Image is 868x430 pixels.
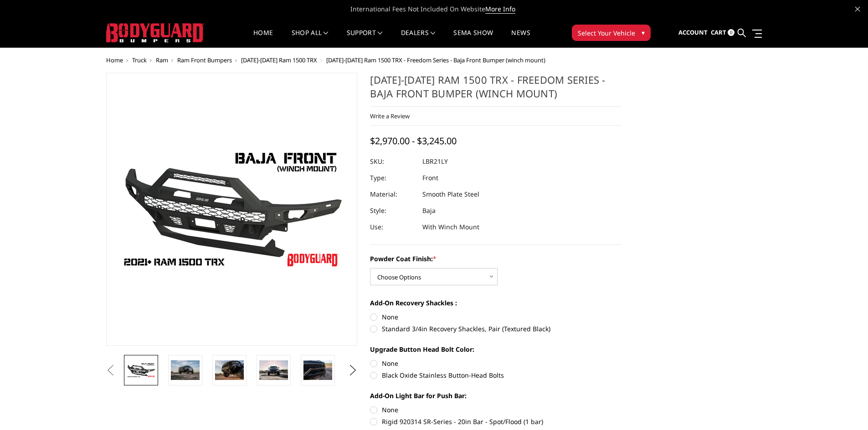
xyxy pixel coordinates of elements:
[401,30,436,47] a: Dealers
[422,153,448,170] dd: LBR21LY
[370,405,621,415] label: None
[370,359,621,368] label: None
[177,56,232,64] a: Ram Front Bumpers
[370,298,621,308] label: Add-On Recovery Shackles :
[346,364,360,377] button: Next
[422,170,438,186] dd: Front
[370,370,621,380] label: Black Oxide Stainless Button-Head Bolts
[370,391,621,400] label: Add-On Light Bar for Push Bar:
[215,360,244,379] img: 2021-2024 Ram 1500 TRX - Freedom Series - Baja Front Bumper (winch mount)
[370,153,416,170] dt: SKU:
[678,28,708,36] span: Account
[572,25,651,41] button: Select Your Vehicle
[511,30,530,47] a: News
[132,56,147,64] a: Truck
[347,30,383,47] a: Support
[370,344,621,354] label: Upgrade Button Head Bolt Color:
[370,73,621,107] h1: [DATE]-[DATE] Ram 1500 TRX - Freedom Series - Baja Front Bumper (winch mount)
[326,56,545,64] span: [DATE]-[DATE] Ram 1500 TRX - Freedom Series - Baja Front Bumper (winch mount)
[642,28,645,37] span: ▾
[711,28,726,36] span: Cart
[370,254,621,263] label: Powder Coat Finish:
[728,29,734,36] span: 0
[106,23,204,42] img: BODYGUARD BUMPERS
[678,20,708,45] a: Account
[106,56,123,64] a: Home
[370,312,621,322] label: None
[259,360,288,380] img: 2021-2024 Ram 1500 TRX - Freedom Series - Baja Front Bumper (winch mount)
[303,360,332,379] img: 2021-2024 Ram 1500 TRX - Freedom Series - Baja Front Bumper (winch mount)
[422,186,479,202] dd: Smooth Plate Steel
[485,5,515,14] a: More Info
[422,219,479,235] dd: With Winch Mount
[171,360,200,379] img: 2021-2024 Ram 1500 TRX - Freedom Series - Baja Front Bumper (winch mount)
[370,324,621,334] label: Standard 3/4in Recovery Shackles, Pair (Textured Black)
[370,170,416,186] dt: Type:
[104,364,118,377] button: Previous
[370,186,416,202] dt: Material:
[127,362,155,378] img: 2021-2024 Ram 1500 TRX - Freedom Series - Baja Front Bumper (winch mount)
[370,112,410,120] a: Write a Review
[370,417,621,426] label: Rigid 920314 SR-Series - 20in Bar - Spot/Flood (1 bar)
[453,30,493,47] a: SEMA Show
[370,202,416,219] dt: Style:
[370,135,457,147] span: $2,970.00 - $3,245.00
[106,73,358,346] a: 2021-2024 Ram 1500 TRX - Freedom Series - Baja Front Bumper (winch mount)
[156,56,168,64] a: Ram
[578,28,635,38] span: Select Your Vehicle
[711,20,734,45] a: Cart 0
[422,202,436,219] dd: Baja
[241,56,317,64] a: [DATE]-[DATE] Ram 1500 TRX
[253,30,273,47] a: Home
[292,30,329,47] a: shop all
[370,219,416,235] dt: Use:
